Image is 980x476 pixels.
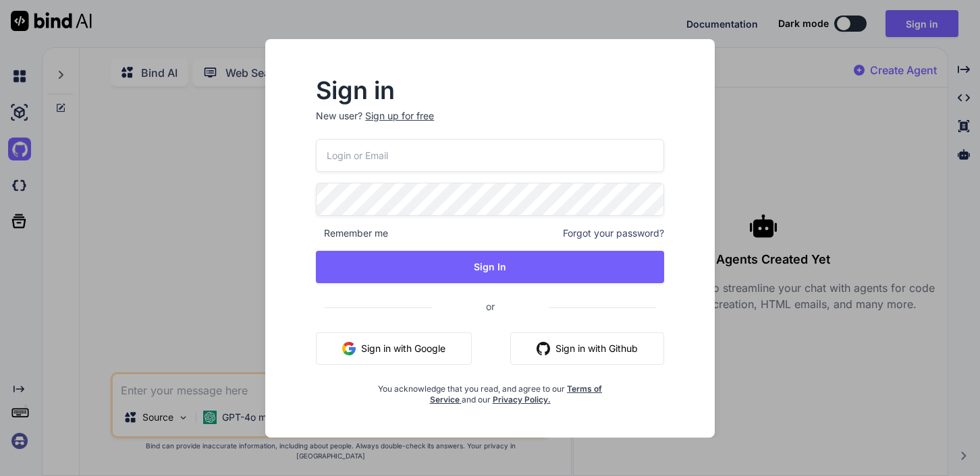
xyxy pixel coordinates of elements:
img: google [342,342,356,355]
a: Terms of Service [430,384,603,405]
button: Sign in with Github [510,332,664,365]
span: or [432,290,549,323]
h2: Sign in [316,80,664,101]
div: You acknowledge that you read, and agree to our and our [374,376,606,405]
a: Privacy Policy. [493,394,551,405]
input: Login or Email [316,139,664,172]
span: Remember me [316,227,388,240]
div: Sign up for free [365,109,434,123]
button: Sign in with Google [316,332,472,365]
p: New user? [316,109,664,139]
span: Forgot your password? [563,227,664,240]
button: Sign In [316,251,664,283]
img: github [537,342,550,355]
